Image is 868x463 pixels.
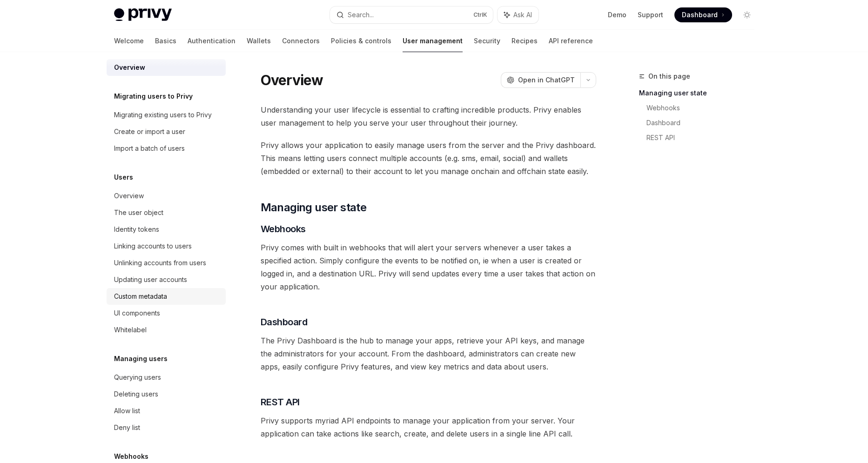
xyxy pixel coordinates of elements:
[114,291,167,302] div: Custom metadata
[473,11,487,19] span: Ctrl K
[639,86,762,101] a: Managing user state
[114,405,140,416] div: Allow list
[114,451,148,462] h5: Webhooks
[674,7,732,22] a: Dashboard
[107,107,226,123] a: Migrating existing users to Privy
[513,10,532,20] span: Ask AI
[261,315,308,329] span: Dashboard
[348,9,374,20] div: Search...
[646,130,762,145] a: REST API
[114,274,187,285] div: Updating user accounts
[549,30,593,52] a: API reference
[261,222,306,235] span: Webhooks
[247,30,271,52] a: Wallets
[114,190,144,201] div: Overview
[114,91,193,102] h5: Migrating users to Privy
[107,419,226,436] a: Deny list
[107,369,226,386] a: Querying users
[107,188,226,204] a: Overview
[282,30,320,52] a: Connectors
[188,30,236,52] a: Authentication
[501,72,580,88] button: Open in ChatGPT
[114,257,206,268] div: Unlinking accounts from users
[114,207,163,218] div: The user object
[331,30,391,52] a: Policies & controls
[114,8,172,21] img: light logo
[498,7,538,23] button: Ask AI
[261,103,596,129] span: Understanding your user lifecycle is essential to crafting incredible products. Privy enables use...
[107,204,226,221] a: The user object
[114,308,160,319] div: UI components
[114,143,185,154] div: Import a batch of users
[107,238,226,255] a: Linking accounts to users
[114,324,147,336] div: Whitelabel
[114,353,168,364] h5: Managing users
[114,172,133,183] h5: Users
[261,334,596,373] span: The Privy Dashboard is the hub to manage your apps, retrieve your API keys, and manage the admini...
[114,224,159,235] div: Identity tokens
[107,322,226,338] a: Whitelabel
[648,71,690,82] span: On this page
[682,10,718,20] span: Dashboard
[261,414,596,440] span: Privy supports myriad API endpoints to manage your application from your server. Your application...
[114,109,212,121] div: Migrating existing users to Privy
[114,372,161,383] div: Querying users
[608,10,626,20] a: Demo
[403,30,463,52] a: User management
[114,422,140,433] div: Deny list
[155,30,176,52] a: Basics
[107,305,226,322] a: UI components
[114,126,185,137] div: Create or import a user
[646,101,762,115] a: Webhooks
[107,403,226,419] a: Allow list
[511,30,538,52] a: Recipes
[107,221,226,238] a: Identity tokens
[261,139,596,178] span: Privy allows your application to easily manage users from the server and the Privy dashboard. Thi...
[474,30,500,52] a: Security
[261,241,596,293] span: Privy comes with built in webhooks that will alert your servers whenever a user takes a specified...
[107,288,226,305] a: Custom metadata
[107,140,226,157] a: Import a batch of users
[114,241,192,252] div: Linking accounts to users
[107,123,226,140] a: Create or import a user
[114,389,158,400] div: Deleting users
[330,7,493,23] button: Search...CtrlK
[740,7,754,22] button: Toggle dark mode
[114,30,144,52] a: Welcome
[107,59,226,76] a: Overview
[646,115,762,130] a: Dashboard
[518,75,575,85] span: Open in ChatGPT
[107,255,226,271] a: Unlinking accounts from users
[261,72,323,88] h1: Overview
[261,396,300,409] span: REST API
[638,10,663,20] a: Support
[114,62,145,73] div: Overview
[107,271,226,288] a: Updating user accounts
[107,386,226,403] a: Deleting users
[261,200,367,215] span: Managing user state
